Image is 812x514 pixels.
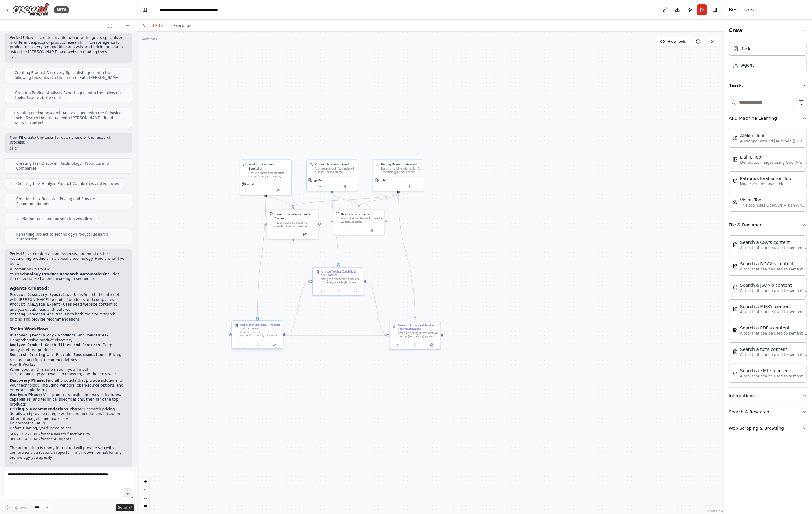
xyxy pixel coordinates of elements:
[711,6,719,14] button: Hide right sidebar
[14,111,127,125] span: Creating Pricing Research Analyst agent with the following tools: Search the internet with [PERSO...
[10,432,127,437] li: for the search functionality
[741,62,754,68] div: Agent
[10,437,127,442] li: for the AI agents
[740,154,807,160] div: Dall-E Tool
[286,279,310,337] g: Edge from c5398205-a218-4588-923e-b0db66c7a87c to 8e83ccd1-4eee-4179-987c-18c0975cafb9
[740,325,807,331] div: Search a PDF's content
[12,3,49,17] img: Logo
[729,420,807,436] button: Web Scraping & Browsing
[740,303,807,310] div: Search a MDX's content
[248,171,289,178] div: Find and catalog all products that provide {technology} solutions, identifying the companies that...
[118,505,127,510] span: Send
[10,407,127,421] li: : Research pricing details and provide categorized recommendations based on different budgets and...
[740,368,807,374] div: Search a XML's content
[255,193,268,319] g: Edge from db0a5b21-43b9-45fd-bdd4-2ab19ba5b8f9 to c5398205-a218-4588-923e-b0db66c7a87c
[656,37,690,46] button: Hide Tools
[740,239,807,245] div: Search a CSV's content
[10,378,127,393] li: : Find all products that provide solutions for your technology, including vendors, open-source op...
[10,393,127,407] li: : Visit product websites to analyze features, capabilities, and technical specifications, then ra...
[141,478,149,509] div: React Flow controls
[10,432,41,437] code: SERPER_API_KEY
[321,270,362,277] div: Analyze Product Capabilities and Features
[10,461,127,466] div: 18:15
[10,446,127,460] p: The automation is ready to run and will provide you with comprehensive research reports in markdo...
[16,232,127,242] span: Renaming project to Technology Product Research Automation
[729,39,807,77] div: Crew
[10,437,41,442] code: OPENAI_API_KEY
[10,367,127,377] p: When you run this automation, you'll input the you want to research, and the crew will:
[240,323,281,330] div: Discover {technology} Products and Companies
[667,39,686,44] span: Hide Tools
[733,328,738,333] img: PDFSearchTool
[729,233,807,387] div: File & Document
[18,272,104,276] strong: Technology Product Research Automation
[170,22,195,29] button: Execution
[10,293,72,297] code: Product Discovery Specialist
[740,346,807,352] div: Search a txt's content
[733,285,738,290] img: JSONSearchTool
[240,159,292,195] div: Product Discovery SpecialistFind and catalog all products that provide {technology} solutions, id...
[373,159,424,191] div: Pricing Research AnalystResearch pricing information for {technology} products and provide recomm...
[348,288,362,293] button: Open in side panel
[740,282,807,288] div: Search a JSON's content
[293,232,317,237] button: Open in side panel
[425,343,439,347] button: Open in side panel
[733,307,738,311] img: MDXSearchTool
[141,501,149,509] button: toggle interactivity
[139,22,170,29] button: Visual Editor
[740,139,807,144] p: A wrapper around [AI-Minds]([URL][DOMAIN_NAME]). Useful for when you need answers to questions fr...
[740,261,807,267] div: Search a DOCX's content
[336,212,340,215] img: ScrapeWebsiteTool
[729,126,807,217] div: AI & Machine Learning
[2,504,29,512] button: Improve
[380,179,388,182] span: gpt-4o
[10,56,127,60] div: 18:14
[389,321,441,350] div: Research Pricing and Provide RecommendationsResearch pricing information for the top {technology}...
[141,6,149,14] button: Hide left sidebar
[315,162,355,167] div: Product Analysis Expert
[270,212,273,215] img: SerperDevTool
[10,362,127,367] h2: How It Works:
[141,486,149,494] button: zoom out
[381,162,422,167] div: Pricing Research Analyst
[291,193,401,207] g: Edge from 357c8456-bcb1-481b-97b0-be842619779e to 2546cc73-4306-4dca-bfaa-f5947b454190
[267,342,281,347] button: Open in side panel
[10,353,107,357] code: Research Pricing and Provide Recommendations
[275,212,316,220] div: Search the internet with Serper
[729,404,807,420] button: Search & Research
[15,90,127,100] span: Creating Product Analysis Expert agent with the following tools: Read website content
[740,374,807,379] p: A tool that can be used to semantic search a query from a XML's content.
[10,303,61,307] code: Product Analysis Expert
[10,312,127,322] li: - Uses both tools to research pricing and provide recommendations
[321,277,362,284] div: Using the discovered products list, analyze each {technology} solution to understand their capabi...
[240,331,281,337] div: Conduct comprehensive research to identify all products that provide {technology} solutions. Sear...
[267,209,319,239] div: SerperDevToolSearch the internet with SerperA tool that can be used to search the internet with a...
[314,179,322,182] span: gpt-4o
[10,312,63,317] code: Pricing Research Analyst
[329,288,347,293] button: No output available
[740,203,807,208] p: This tool uses OpenAI's Vision API to describe the contents of an image.
[398,324,438,331] div: Research Pricing and Provide Recommendations
[333,184,356,189] button: Open in side panel
[729,22,807,39] button: Crew
[367,279,387,337] g: Edge from 8e83ccd1-4eee-4179-987c-18c0975cafb9 to 223b7ec4-145b-4d25-8da5-9873cbae153d
[733,371,738,376] img: XMLSearchTool
[122,22,132,29] button: Start a new chat
[733,349,738,354] img: TXTSearchTool
[10,302,127,312] li: - Uses Read website content to analyze capabilities and features
[231,321,283,350] div: Discover {technology} Products and CompaniesConduct comprehensive research to identify all produc...
[10,333,127,343] li: - Comprehensive product discovery
[264,193,295,207] g: Edge from db0a5b21-43b9-45fd-bdd4-2ab19ba5b8f9 to 2546cc73-4306-4dca-bfaa-f5947b454190
[399,184,422,189] button: Open in side panel
[733,178,738,183] img: PatronusEvalTool
[729,6,754,13] h4: Resources
[740,245,807,250] p: A tool that can be used to semantic search a query from a CSV's content.
[10,146,127,151] div: 18:14
[315,167,355,174] div: Analyze and rank {technology} products based on their capabilities, features, and overall perform...
[396,193,417,319] g: Edge from 357c8456-bcb1-481b-97b0-be842619779e to 223b7ec4-145b-4d25-8da5-9873cbae153d
[740,310,807,314] p: A tool that can be used to semantic search a query from a MDX's content.
[10,353,127,362] li: - Pricing research and final recommendations
[16,161,127,171] span: Creating task Discover {technology} Products and Companies
[357,193,401,207] g: Edge from 357c8456-bcb1-481b-97b0-be842619779e to 83a6375b-91bb-40b3-91be-9d25e1c0e9b1
[10,407,82,411] strong: Pricing & Recommendations Phase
